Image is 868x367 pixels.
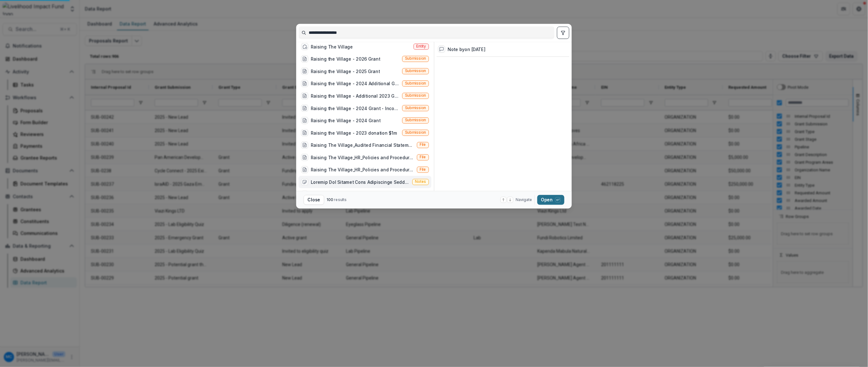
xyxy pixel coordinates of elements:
div: Raising the Village - 2025 Grant [311,68,380,74]
div: Raising the Village - 2024 Additional Grant [311,80,400,87]
div: Raising The Village_HR_Policies and Procedures - Code of Conduct - Employees.pdf [311,154,415,161]
div: Raising the Village - 2023 donation $1m [311,130,397,136]
div: Raising the Village - Additional 2023 Grant - for investing in growth [311,93,400,99]
div: Raising the Village - 2024 Grant [311,117,381,124]
span: results [334,198,347,202]
div: Raising The Village_Audited Financial Statements_2023- USD.pdf [311,142,415,148]
span: Navigate [516,197,532,203]
span: Submission [405,94,426,98]
span: Submission [405,118,426,123]
span: Submission [405,69,426,73]
div: Note by on [DATE] [448,46,485,52]
div: Raising The Village [311,43,353,50]
span: Submission [405,106,426,110]
div: Raising the Village - 2026 Grant [311,56,380,62]
button: Close [304,195,324,205]
span: Submission [405,131,426,135]
button: toggle filters [557,26,570,39]
span: File [420,167,426,172]
span: Submission [405,56,426,61]
div: Raising The Village_HR_Policies and Procedures - Protection of Vulnerable Persons Policy.pdf [311,167,415,173]
span: Submission [405,81,426,86]
span: Notes [415,180,426,184]
button: Open [537,195,564,205]
span: File [420,155,426,160]
div: Loremip Dol Sitamet Cons Adipiscinge Seddoe - TEMPORINCIDIDun 23, 0775Utlabor etd MagnaalIquaenim... [311,179,410,185]
div: Raising the Village - 2024 Grant - Income focused RCT grant [311,105,400,111]
span: 100 [327,198,333,202]
span: Entity [416,44,426,49]
span: File [420,143,426,147]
